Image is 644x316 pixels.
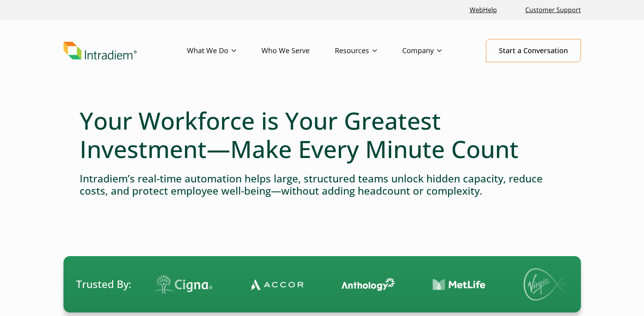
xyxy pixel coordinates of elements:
[242,279,295,290] img: Contact Center Automation Accor Logo
[63,42,137,60] img: Intradiem
[402,39,467,62] a: Company
[76,277,131,292] span: Trusted By:
[424,279,478,291] img: Contact Center Automation MetLife Logo
[80,173,565,197] h4: Intradiem’s real-time automation helps large, structured teams unlock hidden capacity, reduce cos...
[63,42,187,60] a: Link to homepage of Intradiem
[522,2,584,19] a: Customer Support
[486,39,581,62] a: Start a Conversation
[80,106,565,163] h1: Your Workforce is Your Greatest Investment—Make Every Minute Count
[515,268,571,301] img: Virgin Media logo.
[187,39,261,62] a: What We Do
[335,39,402,62] a: Resources
[261,39,335,62] a: Who We Serve
[467,2,500,19] a: Link opens in a new window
